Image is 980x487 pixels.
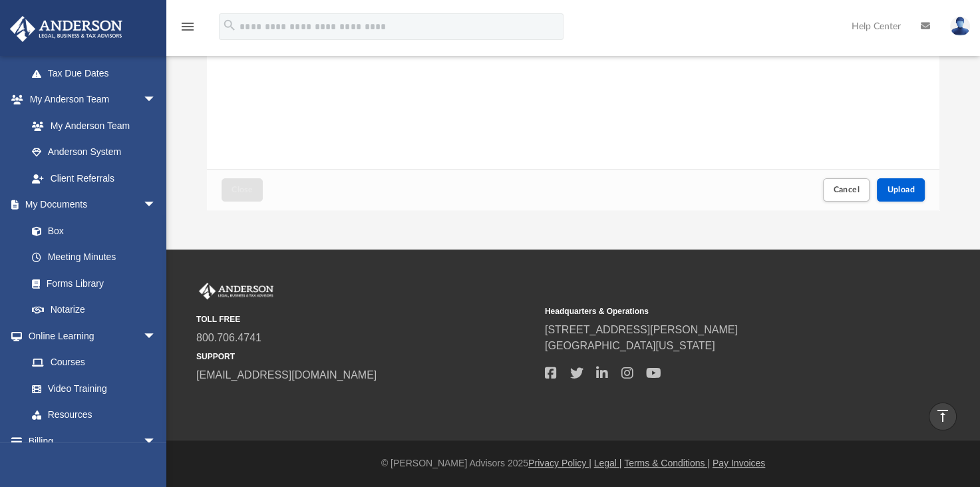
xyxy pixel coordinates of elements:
small: TOLL FREE [196,313,536,325]
span: Close [232,186,253,194]
a: Box [19,218,163,244]
a: Meeting Minutes [19,244,170,271]
a: Anderson System [19,139,170,166]
a: Online Learningarrow_drop_down [9,323,170,349]
span: arrow_drop_down [143,86,170,114]
a: Pay Invoices [713,458,765,468]
a: My Documentsarrow_drop_down [9,192,170,218]
a: [EMAIL_ADDRESS][DOMAIN_NAME] [196,369,377,381]
img: User Pic [950,17,970,36]
a: Resources [19,402,170,428]
i: menu [180,19,196,35]
a: Billingarrow_drop_down [9,428,176,454]
a: [GEOGRAPHIC_DATA][US_STATE] [545,340,715,351]
a: Forms Library [19,270,163,297]
span: arrow_drop_down [143,192,170,219]
a: Courses [19,349,170,376]
small: SUPPORT [196,351,536,363]
span: Cancel [833,186,860,194]
span: Upload [887,186,915,194]
a: Terms & Conditions | [624,458,710,468]
a: Legal | [594,458,622,468]
img: Anderson Advisors Platinum Portal [6,16,126,42]
span: arrow_drop_down [143,323,170,350]
a: vertical_align_top [929,403,957,430]
a: Client Referrals [19,165,170,192]
a: [STREET_ADDRESS][PERSON_NAME] [545,324,738,335]
small: Headquarters & Operations [545,305,884,317]
a: My Anderson Team [19,112,163,139]
div: © [PERSON_NAME] Advisors 2025 [166,456,980,470]
a: Notarize [19,297,170,323]
button: Close [222,178,263,202]
i: vertical_align_top [935,408,951,424]
a: menu [180,25,196,35]
a: Tax Due Dates [19,60,176,86]
a: My Anderson Teamarrow_drop_down [9,86,170,113]
a: Privacy Policy | [528,458,591,468]
button: Cancel [823,178,870,202]
a: 800.706.4741 [196,332,261,343]
a: Video Training [19,375,163,402]
i: search [222,18,237,33]
span: arrow_drop_down [143,428,170,455]
img: Anderson Advisors Platinum Portal [196,283,276,300]
button: Upload [877,178,925,202]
